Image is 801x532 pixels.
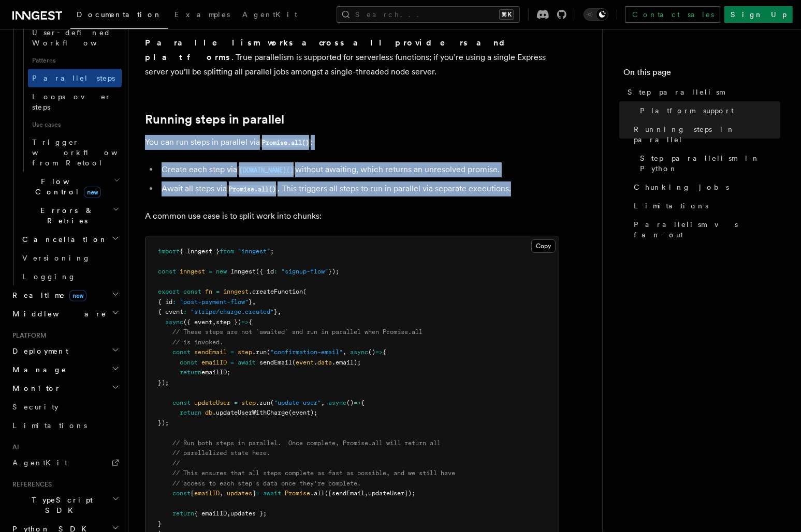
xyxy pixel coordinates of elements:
span: async [165,318,183,326]
span: : [183,308,187,315]
button: Flow Controlnew [18,172,122,201]
span: References [8,480,52,489]
button: Deployment [8,342,122,360]
span: // parallelized state here. [172,449,270,457]
button: Realtimenew [8,286,122,305]
span: , [252,298,256,306]
span: ({ id [256,268,274,275]
span: } [158,520,162,527]
span: { [249,318,252,326]
span: , [321,399,325,406]
span: .all [310,490,325,497]
a: Sign Up [724,6,793,23]
span: // Run both steps in parallel. Once complete, Promise.all will return all [172,439,441,447]
span: import [158,248,180,255]
span: data [317,359,332,366]
span: AgentKit [12,459,67,467]
span: { Inngest } [180,248,220,255]
li: Await all steps via . This triggers all steps to run in parallel via separate executions. [158,181,559,196]
span: Promise [285,490,310,497]
span: .createFunction [249,288,303,295]
span: step }) [216,318,241,326]
a: Chunking jobs [630,178,780,196]
span: Security [12,403,59,411]
a: Step parallelism in Python [636,149,780,178]
span: : [274,268,278,275]
span: => [241,318,249,326]
span: ( [292,359,296,366]
span: const [158,268,176,275]
span: }); [328,268,339,275]
span: , [343,348,346,356]
a: Versioning [18,249,122,267]
span: .run [252,348,267,356]
span: sendEmail [194,348,227,356]
a: Loops over steps [28,87,122,116]
span: Examples [174,10,230,19]
a: Running steps in parallel [145,112,284,127]
span: await [238,359,256,366]
span: Inngest [230,268,256,275]
span: updateUser [194,399,230,406]
a: Running steps in parallel [630,120,780,149]
span: const [172,490,191,497]
span: : [172,298,176,306]
span: Versioning [22,254,91,262]
span: Chunking jobs [634,182,729,192]
span: const [183,288,201,295]
a: Parallel steps [28,69,122,87]
li: Create each step via without awaiting, which returns an unresolved promise. [158,162,559,177]
span: { emailID [194,510,227,517]
p: . True parallelism is supported for serverless functions; if you’re using a single Express server... [145,36,559,79]
span: ] [252,490,256,497]
span: "inngest" [238,248,270,255]
span: inngest [223,288,249,295]
span: } [274,308,278,315]
span: => [354,399,361,406]
span: // access to each step's data once they're complete. [172,480,361,487]
span: new [84,187,101,198]
span: Middleware [8,309,107,319]
span: emailID; [201,369,230,376]
span: // These steps are not `awaited` and run in parallel when Promise.all [172,328,423,336]
code: Promise.all() [260,139,311,147]
span: Cancellation [18,234,108,245]
span: ( [303,288,307,295]
span: db [205,409,212,416]
span: ({ event [183,318,212,326]
span: , [278,308,281,315]
span: , [212,318,216,326]
a: Logging [18,267,122,286]
span: Platform [8,331,47,340]
span: from [220,248,234,255]
span: { id [158,298,172,306]
span: = [209,268,212,275]
span: "post-payment-flow" [180,298,249,306]
span: }); [158,379,169,386]
span: Limitations [634,201,708,211]
span: = [256,490,259,497]
a: AgentKit [236,3,303,28]
button: Toggle dark mode [584,8,608,21]
span: . [314,359,317,366]
span: return [180,409,201,416]
span: { event [158,308,183,315]
p: You can run steps in parallel via : [145,135,559,150]
a: Step parallelism [623,83,780,101]
button: TypeScript SDK [8,491,122,520]
span: Step parallelism [628,87,724,97]
button: Errors & Retries [18,201,122,230]
strong: Parallelism works across all providers and platforms [145,38,513,62]
button: Search...⌘K [337,6,520,23]
span: , [220,490,223,497]
span: [ [191,490,194,497]
span: Patterns [28,52,122,69]
a: User-defined Workflows [28,23,122,52]
span: Loops over steps [32,93,111,111]
span: ( [267,348,270,356]
span: sendEmail [259,359,292,366]
span: , [227,510,230,517]
span: , [365,490,368,497]
span: event [296,359,314,366]
a: Parallelism vs fan-out [630,215,780,244]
